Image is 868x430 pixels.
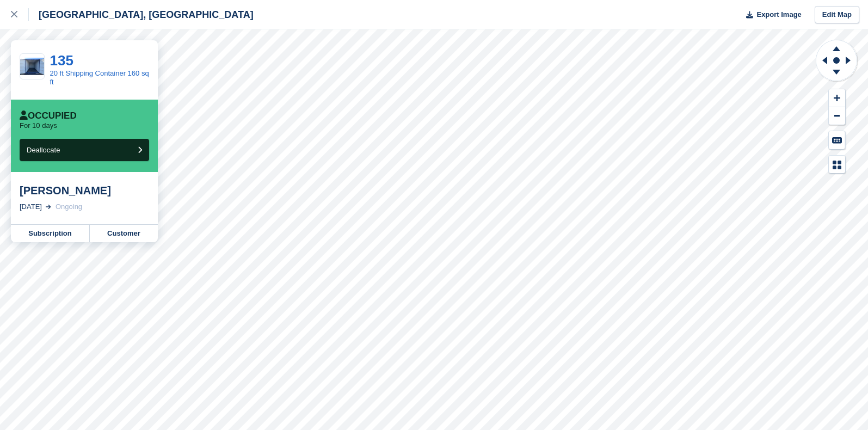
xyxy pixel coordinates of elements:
div: [DATE] [20,201,42,212]
a: Edit Map [815,6,859,24]
button: Zoom In [829,89,845,107]
span: Deallocate [27,146,60,154]
div: [PERSON_NAME] [20,184,149,197]
button: Deallocate [20,139,149,161]
a: Subscription [11,225,90,242]
div: [GEOGRAPHIC_DATA], [GEOGRAPHIC_DATA] [29,8,254,21]
button: Keyboard Shortcuts [829,131,845,149]
button: Export Image [740,6,802,24]
div: Occupied [20,110,77,121]
a: 135 [50,52,73,69]
a: 20 ft Shipping Container 160 sq ft [50,69,149,86]
img: arrow-right-light-icn-cde0832a797a2874e46488d9cf13f60e5c3a73dbe684e267c42b8395dfbc2abf.svg [46,205,51,209]
button: Zoom Out [829,107,845,125]
div: Ongoing [56,201,82,212]
a: Customer [90,225,158,242]
p: For 10 days [20,121,57,130]
span: Export Image [756,9,801,20]
button: Map Legend [829,156,845,174]
img: 20191002_132807987_iOS.jpg [20,58,44,76]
